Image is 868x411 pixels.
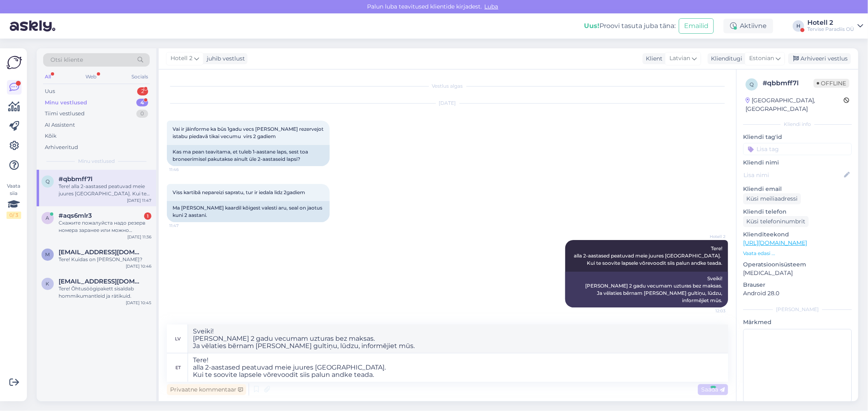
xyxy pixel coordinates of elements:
[50,56,83,64] span: Otsi kliente
[482,3,501,10] span: Luba
[126,300,151,306] div: [DATE] 10:45
[743,121,852,128] div: Kliendi info
[173,126,325,139] span: Vai ir jāinforme ka būs 1gadu vecs [PERSON_NAME] rezervejot istabu piedavā tikai vecumu virs 2 ga...
[746,96,844,113] div: [GEOGRAPHIC_DATA], [GEOGRAPHIC_DATA]
[46,215,50,221] span: a
[45,121,75,129] div: AI Assistent
[743,281,852,289] p: Brauser
[45,110,85,118] div: Tiimi vestlused
[167,82,728,90] div: Vestlus algas
[203,54,245,63] div: juhib vestlust
[130,71,150,82] div: Socials
[750,81,754,87] span: q
[743,260,852,269] p: Operatsioonisüsteem
[45,87,55,95] div: Uus
[743,158,852,167] p: Kliendi nimi
[59,212,92,219] span: #aqs6mlr3
[743,143,852,155] input: Lisa tag
[144,212,151,220] div: 1
[743,318,852,327] p: Märkmed
[743,289,852,298] p: Android 28.0
[45,132,57,140] div: Kõik
[679,18,714,34] button: Emailid
[169,223,200,229] span: 11:47
[46,281,50,287] span: k
[743,171,842,180] input: Lisa nimi
[743,230,852,239] p: Klienditeekond
[59,249,143,256] span: mahtstrom@gmail.com
[59,219,151,234] div: Скажите пожалуйста надо резерв номера заранее или можно приехать завтра до 15:00 и сделать всё на...
[669,54,690,63] span: Latvian
[167,145,330,166] div: Kas ma pean teavitama, et tuleb 1-aastane laps, sest toa broneerimisel pakutakse ainult üle 2-aas...
[171,54,192,63] span: Hotell 2
[695,234,726,240] span: Hotell 2
[7,55,22,70] img: Askly Logo
[59,285,151,300] div: Tere! Õhtusöögipakett sisaldab hommikumantleid ja rätikuid.
[565,272,728,307] div: Sveiki! [PERSON_NAME] 2 gadu vecumam uzturas bez maksas. Ja vēlaties bērnam [PERSON_NAME] gultiņu...
[695,308,726,314] span: 12:03
[807,26,854,32] div: Tervise Paradiis OÜ
[167,201,330,222] div: Ma [PERSON_NAME] kaardil kõigest valesti aru, seal on jaotus kuni 2 aastani.
[743,185,852,193] p: Kliendi email
[743,306,852,313] div: [PERSON_NAME]
[78,158,115,165] span: Minu vestlused
[807,19,863,32] a: Hotell 2Tervise Paradiis OÜ
[59,256,151,263] div: Tere! Kuidas on [PERSON_NAME]?
[743,269,852,277] p: [MEDICAL_DATA]
[84,71,98,82] div: Web
[167,100,728,107] div: [DATE]
[126,263,151,269] div: [DATE] 10:46
[43,71,52,82] div: All
[59,175,92,183] span: #qbbmff7l
[574,245,722,266] span: Tere! alla 2-aastased peatuvad meie juures [GEOGRAPHIC_DATA]. Kui te soovite lapsele võrevoodit s...
[708,54,742,63] div: Klienditugi
[136,99,148,107] div: 4
[7,182,21,219] div: Vaata siia
[45,143,78,151] div: Arhiveeritud
[724,19,773,33] div: Aktiivne
[749,54,774,63] span: Estonian
[46,251,50,257] span: m
[743,208,852,216] p: Kliendi telefon
[743,250,852,257] p: Vaata edasi ...
[169,167,200,173] span: 11:46
[584,21,676,31] div: Proovi tasuta juba täna:
[127,234,151,240] div: [DATE] 11:36
[743,239,807,247] a: [URL][DOMAIN_NAME]
[813,79,849,88] span: Offline
[45,99,87,107] div: Minu vestlused
[59,278,143,285] span: karbuzanova83@gmail.com
[46,178,50,184] span: q
[137,87,148,95] div: 2
[743,193,801,204] div: Küsi meiliaadressi
[59,183,151,197] div: Tere! alla 2-aastased peatuvad meie juures [GEOGRAPHIC_DATA]. Kui te soovite lapsele võrevoodit s...
[793,20,804,32] div: H
[807,19,854,26] div: Hotell 2
[643,54,662,63] div: Klient
[763,78,813,88] div: # qbbmff7l
[7,212,21,219] div: 0 / 3
[173,189,305,195] span: Viss kartibā nepareizi sapratu, tur ir iedala lidz 2gadiem
[136,110,148,118] div: 0
[743,133,852,141] p: Kliendi tag'id
[788,53,851,64] div: Arhiveeri vestlus
[127,197,151,203] div: [DATE] 11:47
[743,216,809,227] div: Küsi telefoninumbrit
[584,22,599,30] b: Uus!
